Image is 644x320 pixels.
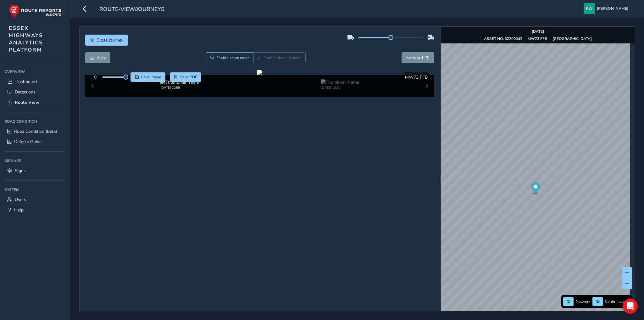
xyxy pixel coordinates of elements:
span: Users [15,197,26,203]
a: Detections [4,87,66,97]
a: Dashboard [4,76,66,87]
span: [PERSON_NAME] [597,3,628,14]
a: Users [4,194,66,205]
a: Defects Guide [4,137,66,147]
button: Forward [402,52,434,63]
span: Help [14,207,24,213]
span: Save PDF [180,75,197,80]
button: PDF [170,72,202,82]
button: Back [85,52,110,63]
a: Signs [4,166,66,176]
span: ESSEX HIGHWAYS ANALYTICS PLATFORM [9,25,43,53]
span: Enable zoom mode [216,55,250,60]
span: Forward [406,55,423,61]
span: Dashboard [15,79,37,85]
span: Close journey [97,37,123,43]
div: Road Condition [4,117,66,126]
strong: MW73 FFB [528,36,547,41]
span: Signs [15,168,26,174]
a: Help [4,205,66,215]
div: System [4,185,66,194]
img: Thumbnail frame [160,79,199,85]
span: Network [576,299,590,304]
span: Save image [141,75,161,80]
a: Route View [4,97,66,108]
span: Confirm assets [605,299,630,304]
div: Overview [4,67,66,76]
button: [PERSON_NAME] [584,3,630,14]
div: Open Intercom Messenger [623,299,638,314]
div: Map marker [531,182,540,195]
span: MW73 FFB [405,74,428,80]
span: Back [97,55,106,61]
button: Zoom [206,52,253,63]
strong: [GEOGRAPHIC_DATA] [552,36,592,41]
strong: ASSET NO. 32200042 [484,36,522,41]
span: route-view/journeys [99,5,164,14]
span: Detections [15,89,36,95]
div: [DATE] 14:32 [321,85,359,90]
span: Route View [15,99,39,105]
span: Defects Guide [14,139,42,145]
div: Signage [4,156,66,166]
img: diamond-layout [584,3,595,14]
span: Road Condition (Beta) [14,128,57,134]
div: | | [484,36,592,41]
div: [DATE] 10:59 [160,85,199,90]
button: Close journey [85,35,128,46]
button: Save [130,72,165,82]
img: rr logo [9,4,61,19]
img: Thumbnail frame [321,79,359,85]
strong: [DATE] [532,29,544,34]
a: Road Condition (Beta) [4,126,66,137]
